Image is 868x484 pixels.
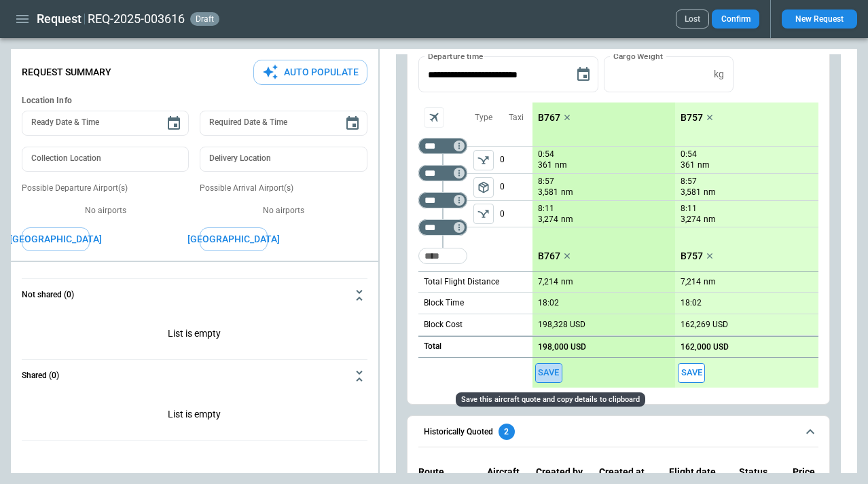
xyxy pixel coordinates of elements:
button: Choose date [160,110,187,137]
p: Possible Arrival Airport(s) [200,183,367,194]
p: No airports [200,205,367,217]
h2: REQ-2025-003616 [88,11,185,27]
button: Lost [676,10,709,29]
p: 162,269 USD [681,320,728,330]
button: left aligned [473,177,494,198]
button: left aligned [473,204,494,224]
p: Created by [536,466,583,478]
p: 361 [538,160,552,171]
button: Auto Populate [253,60,367,85]
button: New Request [782,10,857,29]
p: 3,274 [538,214,558,225]
p: Route [418,466,471,478]
div: 2 [499,424,515,440]
button: Save [535,363,562,383]
p: 0:54 [681,149,697,160]
p: 7,214 [538,277,558,287]
button: Confirm [712,10,759,29]
p: nm [698,160,710,171]
button: Choose date, selected date is Aug 27, 2025 [570,61,597,88]
h6: Location Info [22,96,367,106]
div: scrollable content [532,103,818,388]
h6: Total [424,342,441,351]
p: 0 [500,147,532,173]
h6: Shared (0) [22,371,59,380]
button: [GEOGRAPHIC_DATA] [22,227,90,251]
button: left aligned [473,150,494,170]
p: 18:02 [681,298,702,308]
h6: Historically Quoted [424,428,493,436]
p: nm [555,160,567,171]
p: List is empty [22,312,367,359]
button: [GEOGRAPHIC_DATA] [200,227,268,251]
button: Choose date [339,110,366,137]
p: No airports [22,205,189,217]
button: Historically Quoted2 [418,416,818,447]
p: 3,581 [538,187,558,198]
button: Save [678,363,705,383]
p: 8:11 [538,204,554,214]
p: B767 [538,250,560,262]
p: Block Cost [424,319,463,331]
p: 361 [681,160,695,171]
p: 0 [500,201,532,227]
p: nm [561,187,573,198]
p: Type [475,112,492,124]
div: Too short [418,219,467,236]
label: Cargo Weight [613,50,663,62]
p: 198,000 USD [538,342,586,352]
div: Save this aircraft quote and copy details to clipboard [456,392,645,407]
div: Too short [418,192,467,208]
p: kg [714,69,724,80]
p: 8:57 [538,176,554,187]
span: Aircraft selection [424,107,444,128]
p: Taxi [509,112,524,124]
div: Too short [418,165,467,181]
p: Status [739,466,776,478]
p: nm [561,214,573,225]
p: nm [704,187,716,198]
span: Save this aircraft quote and copy details to clipboard [678,363,705,383]
p: 0:54 [538,149,554,160]
span: Type of sector [473,177,494,198]
p: Flight date [669,466,723,478]
p: Request Summary [22,67,111,78]
span: Save this aircraft quote and copy details to clipboard [535,363,562,383]
span: package_2 [477,181,490,194]
h1: Request [37,11,82,27]
h6: Not shared (0) [22,291,74,299]
p: 18:02 [538,298,559,308]
p: 8:57 [681,176,697,187]
p: nm [704,276,716,288]
p: 198,328 USD [538,320,585,330]
p: nm [561,276,573,288]
p: B757 [681,250,703,262]
div: Too short [418,138,467,154]
p: 0 [500,174,532,200]
p: 3,274 [681,214,701,225]
p: 8:11 [681,204,697,214]
p: B757 [681,112,703,124]
p: 7,214 [681,277,701,287]
p: 162,000 USD [681,342,729,352]
div: Not shared (0) [22,392,367,440]
p: Possible Departure Airport(s) [22,183,189,194]
p: Aircraft [487,466,520,478]
button: Not shared (0) [22,279,367,312]
button: Shared (0) [22,360,367,392]
span: Type of sector [473,204,494,224]
p: 3,581 [681,187,701,198]
p: Total Flight Distance [424,276,499,288]
span: Type of sector [473,150,494,170]
p: nm [704,214,716,225]
p: B767 [538,112,560,124]
p: Block Time [424,297,464,309]
label: Departure time [428,50,484,62]
span: draft [193,14,217,24]
div: Not found [418,248,467,264]
div: Not shared (0) [22,312,367,359]
p: Price [793,466,847,478]
p: Created at [599,466,653,478]
p: List is empty [22,392,367,440]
